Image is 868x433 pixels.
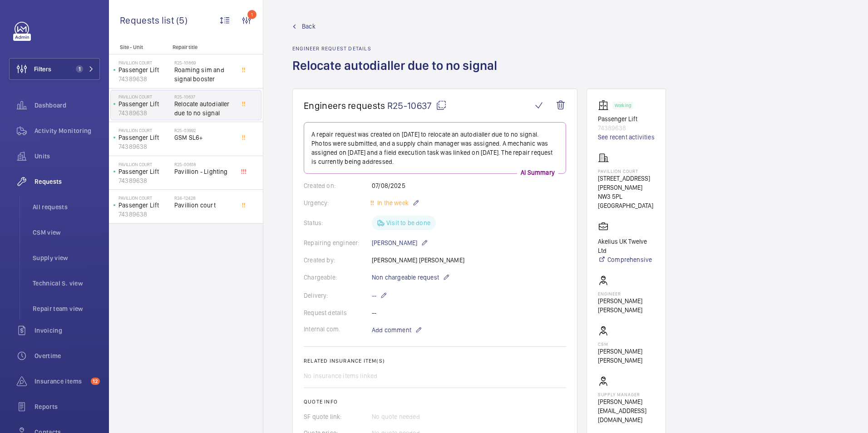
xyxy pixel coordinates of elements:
span: Repair team view [33,304,100,313]
h1: Relocate autodialler due to no signal [292,57,503,89]
span: Insurance items [35,377,87,386]
p: [PERSON_NAME][EMAIL_ADDRESS][DOMAIN_NAME] [598,397,655,424]
span: Activity Monitoring [35,126,100,135]
p: [PERSON_NAME] [372,237,428,248]
span: Units [35,152,100,161]
p: Repair title [173,44,232,50]
p: 74389638 [118,176,171,185]
h2: R25-10637 [174,94,234,99]
span: GSM SL6+ [174,133,234,142]
span: Roaming sim and signal booster [174,65,234,84]
span: Requests [35,177,100,186]
p: Pavillion Court [118,94,171,99]
span: 12 [91,378,100,385]
p: Passenger Lift [118,99,171,108]
p: [PERSON_NAME] [PERSON_NAME] [598,347,655,365]
h2: R25-00618 [174,162,234,167]
span: Pavillion court [174,201,234,210]
p: Site - Unit [109,44,169,50]
span: Overtime [35,351,100,360]
span: Add comment [372,325,411,335]
span: Requests list [120,15,176,26]
button: Filters1 [9,58,100,80]
span: R25-10637 [387,100,447,111]
p: Passenger Lift [118,133,171,142]
span: Back [302,22,316,31]
p: 74389638 [118,108,171,118]
p: Supply manager [598,392,655,397]
h2: Engineer request details [292,45,503,52]
a: Comprehensive [598,255,655,264]
h2: Quote info [304,399,566,405]
img: elevator.svg [598,100,612,111]
p: Working [615,104,631,107]
span: Technical S. view [33,279,100,288]
p: 74389638 [118,142,171,151]
p: Pavillion Court [118,195,171,201]
span: CSM view [33,228,100,237]
span: Relocate autodialler due to no signal [174,99,234,118]
p: Pavillion Court [118,162,171,167]
a: See recent activities [598,133,655,142]
p: Passenger Lift [598,114,655,123]
p: Passenger Lift [118,201,171,210]
p: Akelius UK Twelve Ltd [598,237,655,255]
p: 74389638 [598,123,655,133]
p: 74389638 [118,74,171,84]
p: Passenger Lift [118,167,171,176]
span: Filters [34,64,51,74]
span: Dashboard [35,101,100,110]
h2: Related insurance item(s) [304,358,566,364]
p: AI Summary [517,168,558,177]
span: Supply view [33,253,100,262]
p: Pavillion Court [598,168,655,174]
span: Invoicing [35,326,100,335]
span: Non chargeable request [372,273,439,282]
p: Pavillion Court [118,128,171,133]
p: Passenger Lift [118,65,171,74]
p: CSM [598,341,655,347]
p: [PERSON_NAME] [PERSON_NAME] [598,296,655,315]
p: [STREET_ADDRESS][PERSON_NAME] [598,174,655,192]
h2: R24-12428 [174,195,234,201]
h2: R25-03992 [174,128,234,133]
span: In the week [375,199,409,207]
h2: R25-10869 [174,60,234,65]
span: All requests [33,202,100,212]
p: A repair request was created on [DATE] to relocate an autodialler due to no signal. Photos were s... [311,130,558,166]
span: Engineers requests [304,100,385,111]
p: -- [372,290,387,301]
span: Reports [35,402,100,411]
p: NW3 5PL [GEOGRAPHIC_DATA] [598,192,655,210]
p: Engineer [598,291,655,296]
span: Pavillion - Lighting [174,167,234,176]
p: Pavillion Court [118,60,171,65]
p: 74389638 [118,210,171,219]
span: 1 [76,65,83,73]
